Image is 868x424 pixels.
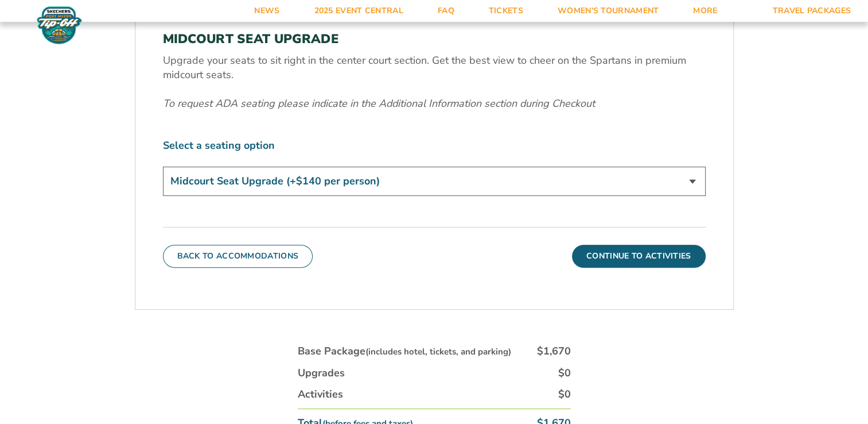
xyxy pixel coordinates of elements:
img: Fort Myers Tip-Off [34,6,84,45]
div: Base Package [298,344,511,359]
p: Upgrade your seats to sit right in the center court section. Get the best view to cheer on the Sp... [163,53,706,82]
div: $0 [558,387,571,402]
div: $0 [558,366,571,380]
button: Continue To Activities [572,245,706,268]
div: $1,670 [537,344,571,359]
label: Select a seating option [163,138,706,153]
small: (includes hotel, tickets, and parking) [365,346,511,357]
h3: MIDCOURT SEAT UPGRADE [163,32,706,47]
button: Back To Accommodations [163,245,313,268]
div: Activities [298,387,343,402]
em: To request ADA seating please indicate in the Additional Information section during Checkout [163,97,595,110]
div: Upgrades [298,366,345,380]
